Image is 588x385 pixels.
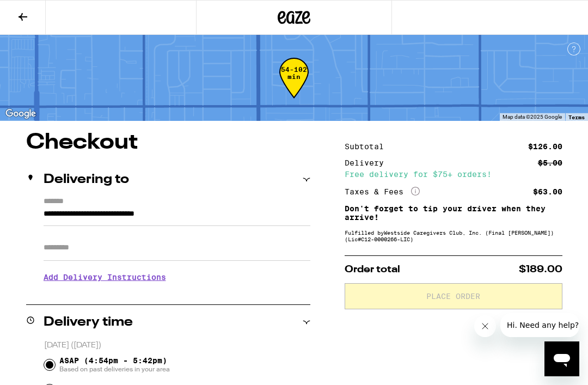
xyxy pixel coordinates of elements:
a: Terms [568,114,585,120]
span: Order total [345,265,400,274]
div: Fulfilled by Westside Caregivers Club, Inc. (Final [PERSON_NAME]) (Lic# C12-0000266-LIC ) [345,229,562,242]
div: Subtotal [345,143,391,150]
div: $126.00 [528,143,562,150]
iframe: Button to launch messaging window [544,341,579,376]
span: Place Order [426,292,480,300]
h1: Checkout [26,132,310,154]
a: Open this area in Google Maps (opens a new window) [3,107,39,121]
div: Free delivery for $75+ orders! [345,170,562,178]
h2: Delivery time [44,316,133,329]
p: [DATE] ([DATE]) [44,340,310,351]
p: Don't forget to tip your driver when they arrive! [345,204,562,222]
div: $5.00 [538,159,562,167]
div: 54-102 min [279,66,309,107]
span: Based on past deliveries in your area [59,365,170,374]
span: ASAP (4:54pm - 5:42pm) [59,356,170,374]
button: Place Order [345,283,562,309]
div: Delivery [345,159,391,167]
div: Taxes & Fees [345,187,420,197]
h2: Delivering to [44,173,129,186]
img: Google [3,107,39,121]
div: $63.00 [533,188,562,195]
iframe: Close message [474,315,496,337]
span: Map data ©2025 Google [503,114,562,120]
p: We'll contact you at [PHONE_NUMBER] when we arrive [44,290,310,298]
h3: Add Delivery Instructions [44,265,310,290]
iframe: Message from company [500,313,579,337]
span: $189.00 [519,265,562,274]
